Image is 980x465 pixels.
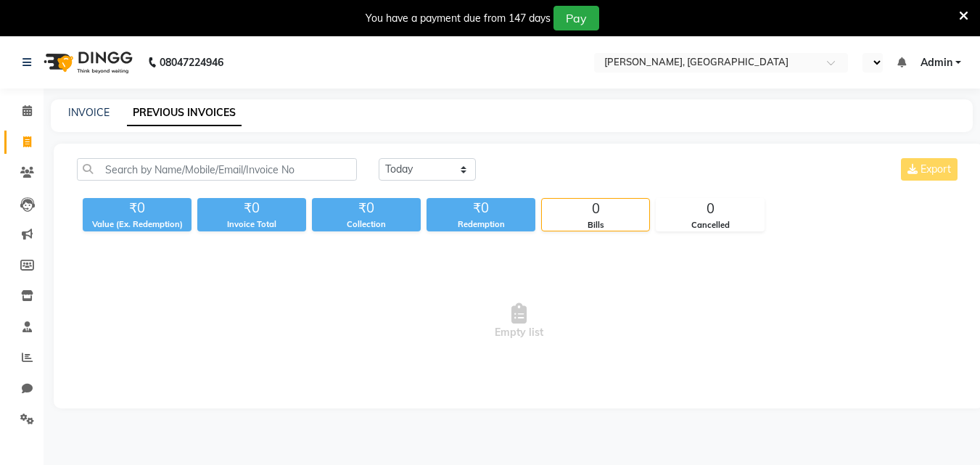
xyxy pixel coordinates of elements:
[366,11,551,26] div: You have a payment due from 147 days
[37,42,136,83] img: logo
[427,218,535,231] div: Redemption
[77,158,357,181] input: Search by Name/Mobile/Email/Invoice No
[427,198,535,218] div: ₹0
[83,198,192,218] div: ₹0
[127,100,242,126] a: PREVIOUS INVOICES
[77,249,960,394] span: Empty list
[542,199,649,219] div: 0
[312,218,421,231] div: Collection
[197,198,306,218] div: ₹0
[656,219,764,231] div: Cancelled
[197,218,306,231] div: Invoice Total
[921,55,952,70] span: Admin
[553,6,599,30] button: Pay
[542,219,649,231] div: Bills
[68,106,110,119] a: INVOICE
[312,198,421,218] div: ₹0
[160,42,223,83] b: 08047224946
[656,199,764,219] div: 0
[83,218,192,231] div: Value (Ex. Redemption)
